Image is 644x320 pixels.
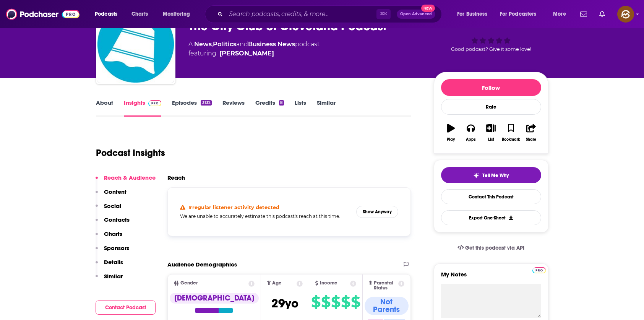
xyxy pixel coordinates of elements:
[180,213,350,219] h5: We are unable to accurately estimate this podcast's reach at this time.
[96,99,113,117] a: About
[400,12,432,16] span: Open Advanced
[131,9,148,19] span: Charts
[96,273,123,287] button: Similar
[96,174,156,188] button: Reach & Audience
[311,296,320,308] span: $
[532,266,546,273] a: Pro website
[96,230,122,244] button: Charts
[488,137,494,142] div: List
[501,119,521,146] button: Bookmark
[222,99,245,117] a: Reviews
[255,99,284,117] a: Credits8
[104,216,130,223] p: Contacts
[617,6,634,23] button: Show profile menu
[104,258,123,266] p: Details
[236,41,248,48] span: and
[502,137,520,142] div: Bookmark
[104,230,122,237] p: Charts
[341,296,350,308] span: $
[194,41,212,48] a: News
[526,137,536,142] div: Share
[452,8,497,20] button: open menu
[89,8,127,20] button: open menu
[441,79,541,96] button: Follow
[356,206,398,218] button: Show Anyway
[441,271,541,284] label: My Notes
[457,9,487,19] span: For Business
[6,7,79,21] img: Podchaser - Follow, Share and Rate Podcasts
[617,6,634,23] img: User Profile
[104,273,123,280] p: Similar
[295,99,306,117] a: Lists
[248,41,295,48] a: Business News
[617,6,634,23] span: Logged in as hey85204
[465,245,524,251] span: Get this podcast via API
[521,119,541,146] button: Share
[188,49,320,58] span: featuring
[500,9,537,19] span: For Podcasters
[219,49,274,58] a: Tony Ganzer
[104,202,121,210] p: Social
[317,99,336,117] a: Similar
[441,99,541,115] div: Rate
[495,8,548,20] button: open menu
[441,167,541,183] button: tell me why sparkleTell Me Why
[104,244,129,252] p: Sponsors
[374,281,397,291] span: Parental Status
[213,41,236,48] a: Politics
[170,293,259,304] div: [DEMOGRAPHIC_DATA]
[320,281,337,286] span: Income
[104,188,127,195] p: Content
[167,174,185,181] h2: Reach
[421,5,435,12] span: New
[97,6,174,83] img: The City Club of Cleveland Podcast
[124,99,162,117] a: InsightsPodchaser Pro
[441,189,541,204] a: Contact This Podcast
[461,119,481,146] button: Apps
[451,239,531,257] a: Get this podcast via API
[96,202,121,216] button: Social
[481,119,501,146] button: List
[441,210,541,225] button: Export One-Sheet
[180,281,198,286] span: Gender
[548,8,576,20] button: open menu
[271,296,298,311] span: 29 yo
[95,9,117,19] span: Podcasts
[596,8,608,21] a: Show notifications dropdown
[96,147,165,159] h1: Podcast Insights
[127,8,152,20] a: Charts
[466,137,476,142] div: Apps
[447,137,455,142] div: Play
[104,174,156,181] p: Reach & Audience
[96,301,156,315] button: Contact Podcast
[96,216,130,230] button: Contacts
[321,296,330,308] span: $
[157,8,200,20] button: open menu
[272,281,282,286] span: Age
[201,100,211,106] div: 3132
[226,8,376,20] input: Search podcasts, credits, & more...
[482,172,509,179] span: Tell Me Why
[351,296,360,308] span: $
[553,9,566,19] span: More
[96,258,123,273] button: Details
[167,261,237,268] h2: Audience Demographics
[577,8,590,21] a: Show notifications dropdown
[532,267,546,273] img: Podchaser Pro
[441,119,461,146] button: Play
[473,172,479,179] img: tell me why sparkle
[163,9,190,19] span: Monitoring
[148,100,162,106] img: Podchaser Pro
[188,204,279,210] h4: Irregular listener activity detected
[451,46,531,52] span: Good podcast? Give it some love!
[279,100,284,106] div: 8
[212,5,449,23] div: Search podcasts, credits, & more...
[96,244,129,258] button: Sponsors
[331,296,340,308] span: $
[376,9,391,19] span: ⌘ K
[172,99,211,117] a: Episodes3132
[212,41,213,48] span: ,
[397,10,435,19] button: Open AdvancedNew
